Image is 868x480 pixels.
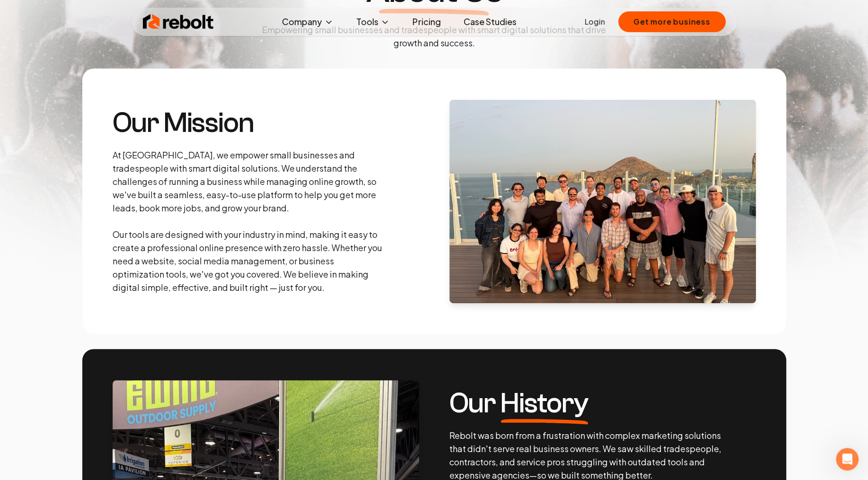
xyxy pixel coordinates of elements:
[449,100,756,303] img: About
[836,448,859,471] iframe: Intercom live chat
[254,23,614,50] p: Empowering small businesses and tradespeople with smart digital solutions that drive growth and s...
[143,12,214,31] img: Rebolt Logo
[113,148,385,294] p: At [GEOGRAPHIC_DATA], we empower small businesses and tradespeople with smart digital solutions. ...
[449,389,722,418] h3: Our
[500,389,588,418] span: History
[456,12,524,31] a: Case Studies
[113,109,385,137] h3: Our Mission
[349,12,397,31] button: Tools
[585,16,605,27] a: Login
[274,12,341,31] button: Company
[618,11,726,32] button: Get more business
[405,12,448,31] a: Pricing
